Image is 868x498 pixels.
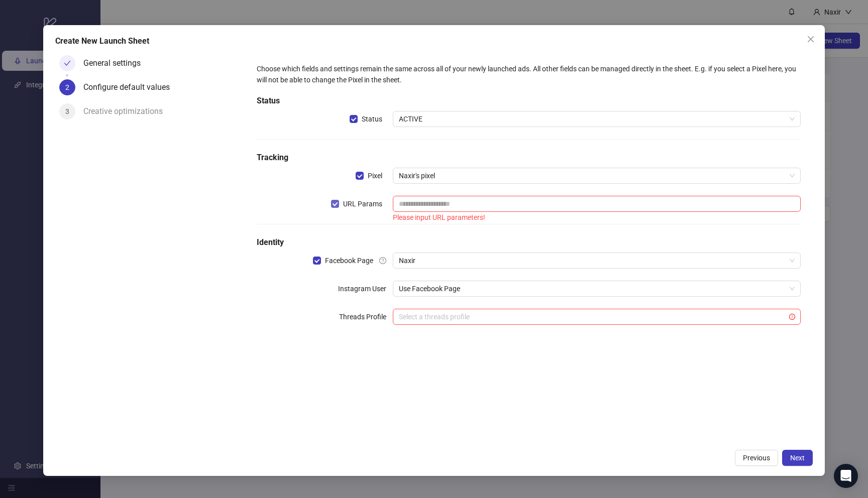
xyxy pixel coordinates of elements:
span: Next [790,454,805,462]
span: check [64,60,71,67]
span: question-circle [379,257,386,264]
button: Close [803,31,819,47]
span: Previous [743,454,770,462]
label: Instagram User [338,281,393,297]
span: close [807,35,815,43]
span: Naxir [399,253,795,268]
h5: Status [257,95,800,107]
div: Creative optimizations [83,103,171,119]
label: Threads Profile [339,309,393,325]
span: 3 [65,107,69,115]
div: Configure default values [83,79,178,95]
h5: Tracking [257,152,800,164]
div: Choose which fields and settings remain the same across all of your newly launched ads. All other... [257,63,800,85]
span: Use Facebook Page [399,281,795,296]
div: Please input URL parameters! [393,212,801,223]
div: General settings [83,55,149,71]
div: Create New Launch Sheet [55,35,812,47]
span: Status [358,113,386,125]
span: Naxir's pixel [399,168,795,183]
span: 2 [65,83,69,91]
h5: Identity [257,236,800,248]
span: URL Params [339,198,386,209]
span: Facebook Page [321,255,377,266]
span: exclamation-circle [789,314,795,320]
div: Open Intercom Messenger [834,464,858,488]
button: Previous [735,450,778,466]
span: ACTIVE [399,111,795,127]
span: Pixel [364,170,386,181]
button: Next [782,450,813,466]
